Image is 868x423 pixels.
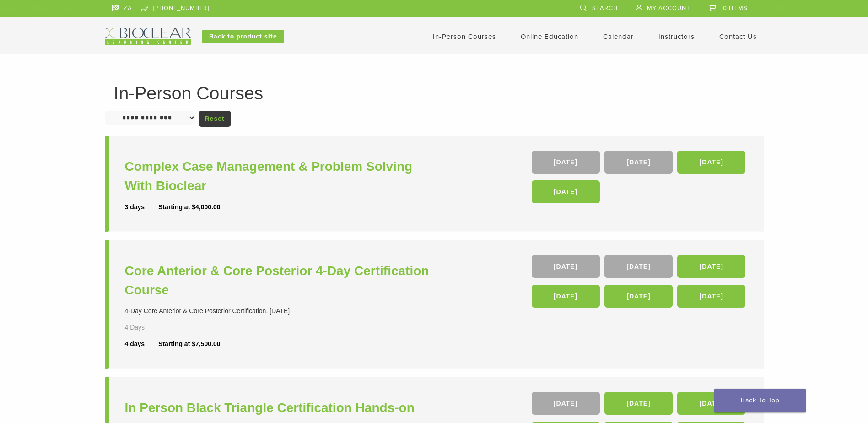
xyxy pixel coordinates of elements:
span: My Account [647,5,690,12]
a: [DATE] [532,180,600,203]
a: [DATE] [677,392,745,415]
div: 4 Days [125,323,172,332]
a: In-Person Courses [433,33,496,41]
a: [DATE] [604,255,673,278]
a: [DATE] [677,285,745,308]
div: 4 days [125,339,159,349]
a: Back to product site [202,30,284,43]
a: [DATE] [532,285,600,308]
span: 0 items [723,5,748,12]
div: , , , , , [532,255,748,312]
div: Starting at $7,500.00 [158,339,220,349]
a: Reset [199,111,231,127]
a: [DATE] [677,151,745,174]
span: Search [592,5,618,12]
div: , , , [532,151,748,208]
h1: In-Person Courses [114,84,755,102]
div: 4-Day Core Anterior & Core Posterior Certification. [DATE] [125,306,437,316]
a: [DATE] [532,392,600,415]
a: Core Anterior & Core Posterior 4-Day Certification Course [125,261,437,300]
a: Calendar [603,33,634,41]
a: Complex Case Management & Problem Solving With Bioclear [125,157,437,195]
a: [DATE] [604,151,673,174]
a: [DATE] [532,151,600,174]
a: Online Education [521,33,578,41]
a: [DATE] [677,255,745,278]
img: Bioclear [105,28,191,45]
div: 3 days [125,202,159,212]
a: Contact Us [719,33,757,41]
a: [DATE] [532,255,600,278]
a: Instructors [658,33,695,41]
a: Back To Top [714,389,806,412]
a: [DATE] [604,392,673,415]
a: [DATE] [604,285,673,308]
div: Starting at $4,000.00 [158,202,220,212]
